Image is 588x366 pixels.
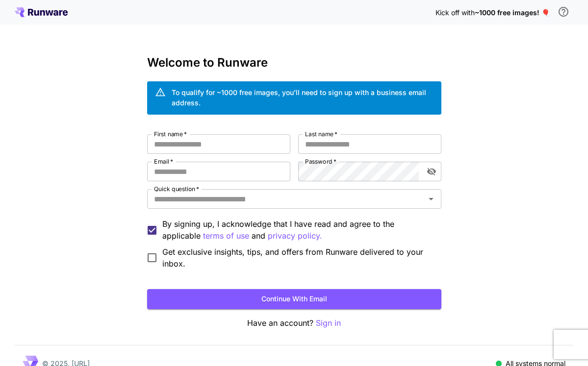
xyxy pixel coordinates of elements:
[203,230,249,242] p: terms of use
[162,246,434,269] span: Get exclusive insights, tips, and offers from Runware delivered to your inbox.
[154,130,187,138] label: First name
[172,87,434,108] div: To qualify for ~1000 free images, you’ll need to sign up with a business email address.
[154,185,199,193] label: Quick question
[475,8,550,17] span: ~1000 free images! 🎈
[147,317,441,329] p: Have an account?
[268,230,322,242] button: By signing up, I acknowledge that I have read and agree to the applicable terms of use and
[423,163,440,180] button: toggle password visibility
[424,192,438,206] button: Open
[147,56,441,70] h3: Welcome to Runware
[268,230,322,242] p: privacy policy.
[154,157,173,166] label: Email
[554,2,573,22] button: In order to qualify for free credit, you need to sign up with a business email address and click ...
[305,130,337,138] label: Last name
[147,289,441,309] button: Continue with email
[162,218,434,242] p: By signing up, I acknowledge that I have read and agree to the applicable and
[316,317,341,329] button: Sign in
[203,230,249,242] button: By signing up, I acknowledge that I have read and agree to the applicable and privacy policy.
[435,8,475,17] span: Kick off with
[305,157,336,166] label: Password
